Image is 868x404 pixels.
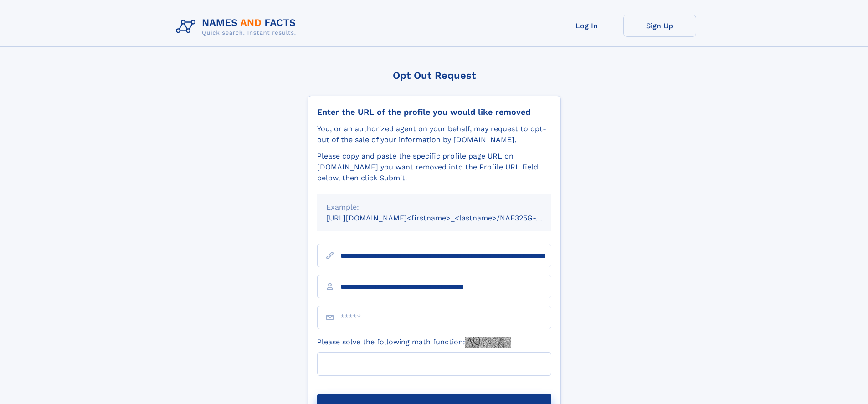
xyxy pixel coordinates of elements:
[326,202,542,213] div: Example:
[308,70,561,81] div: Opt Out Request
[317,151,551,184] div: Please copy and paste the specific profile page URL on [DOMAIN_NAME] you want removed into the Pr...
[317,337,511,348] label: Please solve the following math function:
[326,214,569,222] small: [URL][DOMAIN_NAME]<firstname>_<lastname>/NAF325G-xxxxxxxx
[317,107,551,117] div: Enter the URL of the profile you would like removed
[317,123,551,145] div: You, or an authorized agent on your behalf, may request to opt-out of the sale of your informatio...
[550,15,623,37] a: Log In
[623,15,696,37] a: Sign Up
[172,15,303,39] img: Logo Names and Facts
